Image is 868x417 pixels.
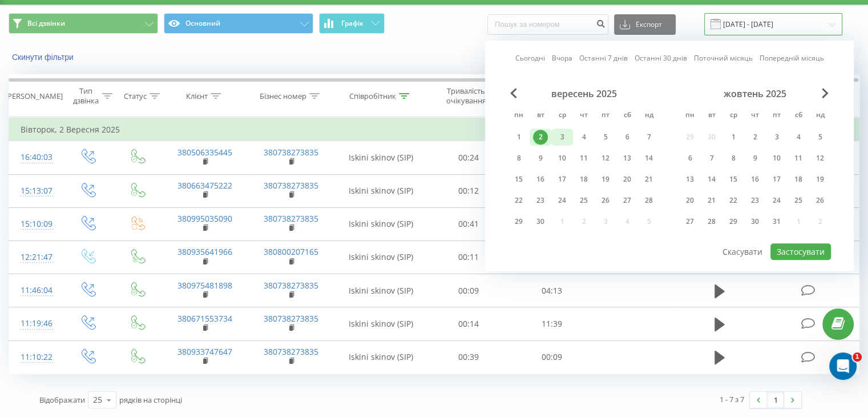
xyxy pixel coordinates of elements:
div: 5 [598,130,613,145]
abbr: понеділок [681,107,699,125]
div: 17 [555,172,570,187]
td: Iskini skinov (SIP) [334,340,427,374]
div: 11 [576,151,591,166]
a: 380933747647 [177,346,232,357]
div: 24 [769,193,784,208]
div: ср 24 вер 2025 р. [551,192,573,209]
div: 15:10:09 [21,213,51,235]
button: Скинути фільтри [9,52,79,62]
button: Застосувати [770,243,831,260]
div: 16 [748,172,762,187]
div: 10 [555,151,570,166]
div: нд 5 жовт 2025 р. [809,129,831,146]
a: Поточний місяць [694,53,753,64]
div: 15 [726,172,741,187]
div: нд 26 жовт 2025 р. [809,192,831,209]
div: 4 [576,130,591,145]
div: 14 [641,151,656,166]
div: 28 [641,193,656,208]
a: 380663475222 [177,180,232,191]
td: Вівторок, 2 Вересня 2025 [9,118,859,141]
span: Всі дзвінки [27,19,65,28]
div: ср 15 жовт 2025 р. [722,171,744,188]
div: 15 [511,172,526,187]
div: вт 21 жовт 2025 р. [701,192,722,209]
div: 6 [683,151,697,166]
div: 25 [576,193,591,208]
input: Пошук за номером [487,14,608,35]
a: Останні 7 днів [579,53,628,64]
a: Останні 30 днів [635,53,687,64]
abbr: вівторок [532,107,549,125]
abbr: четвер [746,107,764,125]
div: нд 19 жовт 2025 р. [809,171,831,188]
div: 14 [704,172,719,187]
div: 16 [533,172,548,187]
div: нд 7 вер 2025 р. [638,129,660,146]
div: ср 17 вер 2025 р. [551,171,573,188]
div: 7 [641,130,656,145]
div: 8 [511,151,526,166]
div: чт 2 жовт 2025 р. [744,129,766,146]
div: 22 [726,193,741,208]
div: вт 16 вер 2025 р. [530,171,551,188]
div: 22 [511,193,526,208]
div: пн 15 вер 2025 р. [508,171,530,188]
div: [PERSON_NAME] [5,91,63,101]
td: 04:13 [510,274,593,307]
div: Клієнт [186,91,208,101]
a: Попередній місяць [760,53,824,64]
div: нд 21 вер 2025 р. [638,171,660,188]
div: сб 11 жовт 2025 р. [788,150,809,167]
div: 20 [683,193,697,208]
div: Бізнес номер [260,91,306,101]
div: 7 [704,151,719,166]
div: 21 [641,172,656,187]
td: 00:14 [427,307,510,340]
div: нд 28 вер 2025 р. [638,192,660,209]
div: сб 13 вер 2025 р. [616,150,638,167]
div: пт 17 жовт 2025 р. [766,171,788,188]
span: рядків на сторінці [119,395,182,405]
div: пн 27 жовт 2025 р. [679,213,701,230]
abbr: середа [554,107,571,125]
div: чт 18 вер 2025 р. [573,171,595,188]
div: 3 [769,130,784,145]
td: 00:12 [427,174,510,207]
span: Відображати [39,395,85,405]
div: 23 [533,193,548,208]
div: нд 12 жовт 2025 р. [809,150,831,167]
div: 2 [533,130,548,145]
button: Скасувати [716,243,769,260]
abbr: понеділок [510,107,527,125]
abbr: неділя [812,107,829,125]
div: ср 10 вер 2025 р. [551,150,573,167]
div: 3 [555,130,570,145]
a: 380800207165 [264,246,318,257]
div: Тривалість очікування [438,86,495,106]
div: Статус [124,91,147,101]
a: 380738273835 [264,346,318,357]
a: 380738273835 [264,147,318,158]
button: Основний [164,13,313,34]
div: пн 13 жовт 2025 р. [679,171,701,188]
div: 1 [511,130,526,145]
div: ср 1 жовт 2025 р. [722,129,744,146]
td: 00:09 [427,274,510,307]
div: пн 22 вер 2025 р. [508,192,530,209]
div: пт 3 жовт 2025 р. [766,129,788,146]
div: 25 [791,193,806,208]
div: чт 4 вер 2025 р. [573,129,595,146]
div: ср 8 жовт 2025 р. [722,150,744,167]
a: 380506335445 [177,147,232,158]
a: 380671553734 [177,313,232,324]
div: 12:21:47 [21,246,51,268]
div: чт 16 жовт 2025 р. [744,171,766,188]
div: 11:10:22 [21,346,51,368]
div: вересень 2025 [508,88,660,99]
div: 31 [769,214,784,229]
div: ср 22 жовт 2025 р. [722,192,744,209]
td: Iskini skinov (SIP) [334,207,427,240]
div: пт 19 вер 2025 р. [595,171,616,188]
td: 00:11 [427,240,510,274]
